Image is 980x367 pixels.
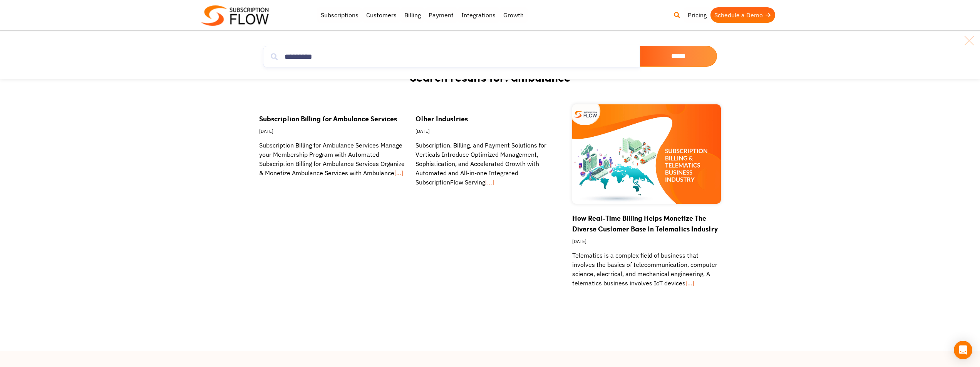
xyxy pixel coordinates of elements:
[415,124,565,141] div: [DATE]
[572,251,721,288] p: Telematics is a complex field of business that involves the basics of telecommunication, computer...
[415,141,565,187] p: Subscription, Billing, and Payment Solutions for Verticals Introduce Optimized Management, Sophis...
[572,104,721,204] img: Subscription-Billing
[572,213,718,234] a: How Real-Time Billing Helps Monetize The Diverse Customer Base In Telematics Industry
[362,7,400,23] a: Customers
[710,7,775,23] a: Schedule a Demo
[425,7,457,23] a: Payment
[499,7,528,23] a: Growth
[400,7,425,23] a: Billing
[259,124,408,141] div: [DATE]
[415,114,468,124] a: Other Industries
[954,341,972,359] div: Open Intercom Messenger
[684,7,710,23] a: Pricing
[457,7,499,23] a: Integrations
[259,69,721,104] h2: Search results for: ambulance
[685,279,694,287] a: […]
[485,178,494,186] a: […]
[201,5,269,26] img: Subscriptionflow
[259,114,397,124] a: Subscription Billing for Ambulance Services
[394,169,403,177] a: […]
[572,234,721,251] div: [DATE]
[317,7,362,23] a: Subscriptions
[259,141,408,178] p: Subscription Billing for Ambulance Services Manage your Membership Program with Automated Subscri...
